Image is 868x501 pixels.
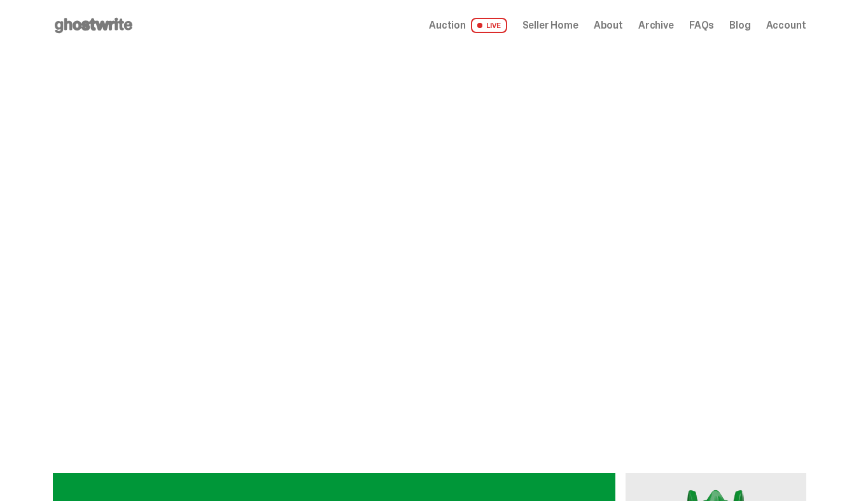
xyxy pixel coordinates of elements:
a: FAQs [689,20,714,31]
a: Account [766,20,806,31]
span: Auction [429,20,466,31]
a: Blog [729,20,750,31]
a: Auction LIVE [429,18,507,33]
span: LIVE [471,18,507,33]
a: Seller Home [522,20,578,31]
a: About [594,20,623,31]
a: Archive [638,20,674,31]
